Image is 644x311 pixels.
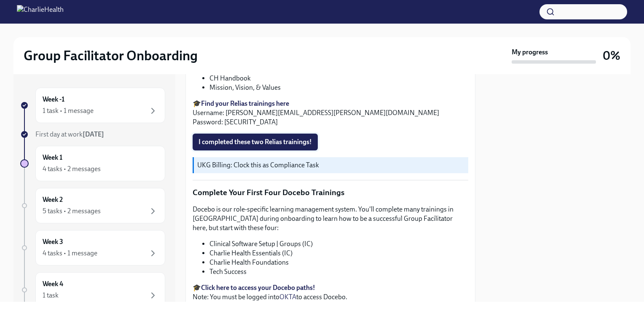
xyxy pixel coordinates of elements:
h6: Week 1 [43,153,62,162]
a: Find your Relias trainings here [201,99,289,107]
li: Tech Success [209,267,468,276]
h6: Week -1 [43,95,64,104]
strong: [DATE] [83,130,104,138]
div: 4 tasks • 2 messages [43,164,101,174]
div: 4 tasks • 1 message [43,249,97,258]
li: CH Handbook [209,74,468,83]
h3: 0% [603,48,620,63]
span: I completed these two Relias trainings! [199,138,312,146]
h6: Week 4 [43,279,63,289]
li: Clinical Software Setup | Groups (IC) [209,239,468,249]
a: First day at work[DATE] [20,130,165,139]
p: Docebo is our role-specific learning management system. You'll complete many trainings in [GEOGRA... [193,205,468,233]
img: CharlieHealth [17,5,64,19]
a: Week -11 task • 1 message [20,88,165,123]
h2: Group Facilitator Onboarding [24,47,198,64]
div: 1 task [43,291,59,300]
a: Week 25 tasks • 2 messages [20,188,165,223]
p: Complete Your First Four Docebo Trainings [193,187,468,198]
li: Charlie Health Foundations [209,258,468,267]
p: 🎓 Username: [PERSON_NAME][EMAIL_ADDRESS][PERSON_NAME][DOMAIN_NAME] Password: [SECURITY_DATA] [193,99,468,127]
a: Week 41 task [20,272,165,308]
a: Week 14 tasks • 2 messages [20,146,165,181]
button: I completed these two Relias trainings! [193,134,318,150]
div: 5 tasks • 2 messages [43,206,101,216]
a: OKTA [279,293,296,301]
p: UKG Billing: Clock this as Compliance Task [197,161,465,170]
a: Week 34 tasks • 1 message [20,230,165,265]
strong: My progress [512,48,548,57]
h6: Week 3 [43,237,63,247]
span: First day at work [35,130,104,138]
h6: Week 2 [43,195,63,204]
li: Mission, Vision, & Values [209,83,468,92]
a: Click here to access your Docebo paths! [201,284,315,292]
div: 1 task • 1 message [43,106,94,115]
p: 🎓 Note: You must be logged into to access Docebo. [193,283,468,302]
li: Charlie Health Essentials (IC) [209,249,468,258]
